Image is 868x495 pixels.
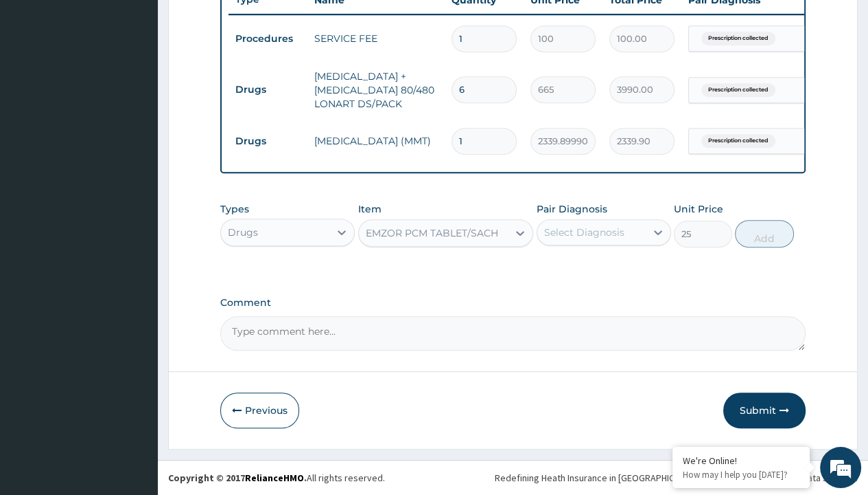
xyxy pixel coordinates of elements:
td: [MEDICAL_DATA] (MMT) [307,127,445,155]
button: Previous [220,393,299,428]
div: EMZOR PCM TABLET/SACH [366,226,498,240]
button: Add [735,220,793,247]
footer: All rights reserved. [158,460,868,495]
p: How may I help you today? [683,469,799,481]
span: Prescription collected [701,134,775,148]
td: Drugs [228,77,307,102]
label: Unit Price [674,202,723,216]
strong: Copyright © 2017 . [168,472,307,484]
div: We're Online! [683,454,799,467]
button: Submit [723,393,806,428]
span: We're online! [80,155,189,294]
td: Drugs [228,129,307,154]
div: Chat with us now [71,77,231,95]
div: Drugs [228,225,258,239]
td: Procedures [228,26,307,52]
textarea: Type your message and hit 'Enter' [7,340,261,388]
span: Prescription collected [701,32,775,45]
div: Select Diagnosis [544,225,624,239]
label: Comment [220,297,806,309]
label: Item [358,202,382,216]
span: Prescription collected [701,83,775,97]
a: RelianceHMO [245,472,304,484]
td: SERVICE FEE [307,25,445,52]
div: Redefining Heath Insurance in [GEOGRAPHIC_DATA] using Telemedicine and Data Science! [495,471,858,485]
img: d_794563401_company_1708531726252_794563401 [25,69,56,103]
div: Minimize live chat window [225,7,258,40]
td: [MEDICAL_DATA] + [MEDICAL_DATA] 80/480 LONART DS/PACK [307,63,445,118]
label: Types [220,203,249,215]
label: Pair Diagnosis [537,202,607,216]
